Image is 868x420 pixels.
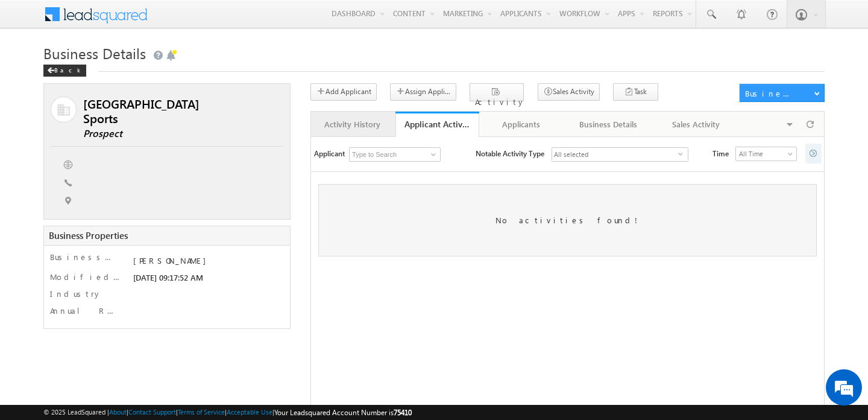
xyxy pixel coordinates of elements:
span: Prospect [83,128,235,140]
button: Assign Applicants [390,83,456,101]
a: Acceptable Use [227,408,272,416]
li: Applicant Activity History [395,112,480,136]
button: Add Applicant [310,83,377,101]
span: Notable Activity Type [476,147,544,159]
span: Business Details [43,43,146,63]
div: Applicants [489,117,553,132]
span: All Time [736,148,793,159]
div: [PERSON_NAME] [133,255,279,266]
div: Minimize live chat window [198,6,227,35]
div: Activity History [320,117,385,132]
img: Profile photo [50,96,77,123]
span: [GEOGRAPHIC_DATA] Sports [83,96,235,125]
span: © 2025 LeadSquared | | | | | [43,407,412,418]
div: Sales Activity [664,117,728,132]
a: Business Details [564,112,655,137]
span: Your Leadsquared Account Number is [274,408,412,417]
em: Start Chat [164,329,219,345]
div: Sales Activity, Domestic Applicant, International Applicant, Opportunity, Email Bounced, Email Li... [552,147,688,162]
input: Type to Search [349,147,441,162]
a: Back [43,64,92,74]
div: Chat with us now [63,63,203,79]
button: Business Actions [740,84,825,102]
a: Terms of Service [178,408,225,416]
span: Applicant [314,147,345,159]
button: Sales Activity [538,83,600,101]
div: Business Actions [745,88,796,99]
span: select [678,151,688,156]
div: Back [43,65,86,77]
button: Task [613,83,658,101]
label: Modified On [50,272,121,282]
label: Business Owner [50,252,121,262]
a: Show All Items [424,148,439,161]
div: Time [712,147,741,164]
a: All Time [735,147,797,161]
span: All selected [552,148,678,161]
div: Business Details [573,117,644,132]
div: No activities found! [318,184,817,256]
div: [DATE] 09:17:52 AM [130,272,282,288]
div: Activity [475,97,526,107]
div: Applicant Activity History [404,118,471,130]
a: Activity History [311,112,395,137]
a: Applicant Activity History [395,112,480,137]
button: Activity [470,83,524,101]
img: d_60004797649_company_0_60004797649 [20,63,51,79]
span: Business Properties [49,229,128,241]
a: Contact Support [128,408,176,416]
label: Annual Revenue [50,305,121,316]
a: Applicants [479,112,564,137]
label: Industry [50,288,121,299]
span: 75410 [394,408,412,417]
a: About [109,408,127,416]
a: Sales Activity [655,112,739,137]
textarea: Type your message and hit 'Enter' [16,112,220,319]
